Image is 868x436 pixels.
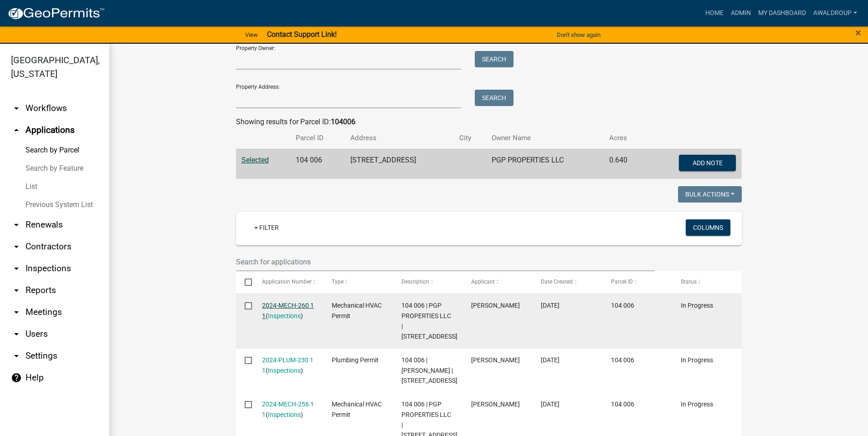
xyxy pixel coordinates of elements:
[611,401,634,408] span: 104 006
[332,401,382,418] span: Mechanical HVAC Permit
[681,356,713,364] span: In Progress
[679,155,736,171] button: Add Note
[486,149,604,179] td: PGP PROPERTIES LLC
[471,401,520,408] span: Yvette Morrison
[678,186,742,203] button: Bulk Actions
[11,103,22,114] i: arrow_drop_down
[268,312,301,319] a: Inspections
[11,285,22,296] i: arrow_drop_down
[401,356,457,385] span: 104 006 | Leon McGee | 2558 Graywall Street
[553,27,604,42] button: Don't show again
[11,329,22,340] i: arrow_drop_down
[471,279,495,285] span: Applicant
[604,127,645,149] th: Acres
[755,5,810,22] a: My Dashboard
[345,127,453,149] th: Address
[401,302,457,340] span: 104 006 | PGP PROPERTIES LLC | 5337 Weslock Ct
[541,356,560,364] span: 12/05/2024
[541,302,560,309] span: 12/09/2024
[290,127,345,149] th: Parcel ID
[331,117,355,126] strong: 104006
[11,372,22,383] i: help
[236,253,655,271] input: Search for applications
[267,30,337,39] strong: Contact Support Link!
[462,271,532,293] datatable-header-cell: Applicant
[262,279,312,285] span: Application Number
[681,302,713,309] span: In Progress
[454,127,486,149] th: City
[475,90,514,106] button: Search
[11,125,22,136] i: arrow_drop_up
[855,27,861,38] button: Close
[855,26,861,39] span: ×
[11,241,22,252] i: arrow_drop_down
[602,271,672,293] datatable-header-cell: Parcel ID
[11,219,22,230] i: arrow_drop_down
[11,307,22,318] i: arrow_drop_down
[611,279,633,285] span: Parcel ID
[810,5,861,22] a: awaldroup
[323,271,393,293] datatable-header-cell: Type
[262,356,313,374] a: 2024-PLUM-230 1 1
[681,401,713,408] span: In Progress
[471,356,520,364] span: Leon McGee
[672,271,741,293] datatable-header-cell: Status
[541,401,560,408] span: 12/05/2024
[475,51,514,67] button: Search
[604,149,645,179] td: 0.640
[471,302,520,309] span: Ike Nwankwo
[262,401,314,418] a: 2024-MECH-256 1 1
[268,367,301,374] a: Inspections
[345,149,453,179] td: [STREET_ADDRESS]
[253,271,323,293] datatable-header-cell: Application Number
[262,302,314,319] a: 2024-MECH-260 1 1
[702,5,727,22] a: Home
[262,399,314,420] div: ( )
[532,271,602,293] datatable-header-cell: Date Created
[332,356,379,364] span: Plumbing Permit
[486,127,604,149] th: Owner Name
[236,271,253,293] datatable-header-cell: Select
[247,219,286,236] a: + Filter
[290,149,345,179] td: 104 006
[332,279,344,285] span: Type
[693,159,723,166] span: Add Note
[541,279,573,285] span: Date Created
[686,219,730,236] button: Columns
[241,27,262,42] a: View
[681,279,697,285] span: Status
[611,356,634,364] span: 104 006
[262,355,314,376] div: ( )
[241,156,269,164] a: Selected
[393,271,462,293] datatable-header-cell: Description
[11,263,22,274] i: arrow_drop_down
[11,350,22,361] i: arrow_drop_down
[401,279,429,285] span: Description
[236,117,742,127] div: Showing results for Parcel ID:
[268,411,301,418] a: Inspections
[332,302,382,319] span: Mechanical HVAC Permit
[611,302,634,309] span: 104 006
[262,300,314,321] div: ( )
[727,5,755,22] a: Admin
